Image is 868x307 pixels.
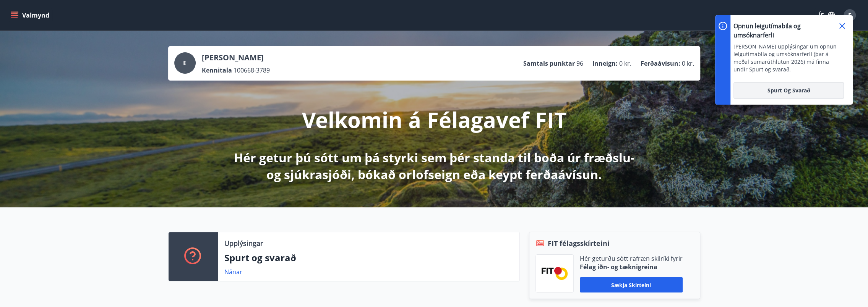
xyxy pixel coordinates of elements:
button: menu [9,8,52,22]
button: ÍS [814,8,839,22]
p: Upplýsingar [224,238,263,248]
span: 96 [576,59,583,68]
span: FIT félagsskírteini [548,238,610,248]
button: Sækja skírteini [580,277,683,292]
span: 0 kr. [619,59,631,68]
span: Spurt og Svarað [767,87,810,94]
p: Hér getur þú sótt um þá styrki sem þér standa til boða úr fræðslu- og sjúkrasjóði, bókað orlofsei... [232,149,636,183]
button: E [840,6,859,24]
button: Spurt og Svarað [733,82,844,99]
p: Ferðaávísun : [641,59,680,68]
p: Samtals punktar [523,59,575,68]
p: Spurt og svarað [224,251,513,264]
span: E [848,11,852,19]
span: 0 kr. [682,59,694,68]
p: Opnun leigutímabila og umsóknarferli [733,21,837,40]
a: Nánar [224,268,242,276]
span: E [183,59,187,67]
span: 100668-3789 [234,66,270,74]
p: [PERSON_NAME] [202,52,270,63]
p: Kennitala [202,66,232,74]
p: Velkomin á Félagavef FIT [302,105,566,134]
p: Félag iðn- og tæknigreina [580,263,683,271]
img: FPQVkF9lTnNbbaRSFyT17YYeljoOGk5m51IhT0bO.png [542,267,568,280]
p: [PERSON_NAME] upplýsingar um opnun leigutímabila og umsóknarferli (þar á meðal sumarúthlutun 2026... [733,43,837,73]
p: Hér geturðu sótt rafræn skilríki fyrir [580,254,683,263]
p: Inneign : [592,59,618,68]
